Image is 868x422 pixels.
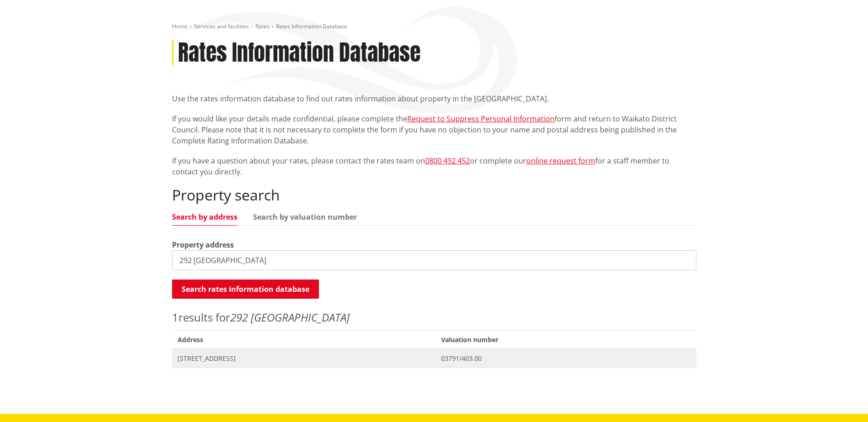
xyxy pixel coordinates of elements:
[172,213,237,221] a: Search by address
[230,310,350,325] em: 292 [GEOGRAPHIC_DATA]
[172,349,696,368] a: [STREET_ADDRESS] 03791/403.00
[172,250,696,270] input: e.g. Duke Street NGARUAWAHIA
[172,280,319,299] button: Search rates information database
[441,354,690,363] span: 03791/403.00
[178,354,431,363] span: [STREET_ADDRESS]
[255,22,270,30] a: Rates
[172,330,436,349] span: Address
[826,384,859,417] iframe: Messenger Launcher
[172,310,178,325] span: 1
[172,309,696,326] p: results for
[172,155,696,177] p: If you have a question about your rates, please contact the rates team on or complete our for a s...
[172,113,696,146] p: If you would like your details made confidential, please complete the form and return to Waikato ...
[526,156,595,166] a: online request form
[172,93,696,104] p: Use the rates information database to find out rates information about property in the [GEOGRAPHI...
[172,186,696,204] h2: Property search
[407,114,555,124] a: Request to Suppress Personal Information
[172,239,234,250] label: Property address
[436,330,696,349] span: Valuation number
[425,156,470,166] a: 0800 492 452
[172,23,696,31] nav: breadcrumb
[172,22,188,30] a: Home
[194,22,249,30] a: Services and facilities
[276,22,347,30] span: Rates Information Database
[178,40,421,66] h1: Rates Information Database
[253,213,357,221] a: Search by valuation number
